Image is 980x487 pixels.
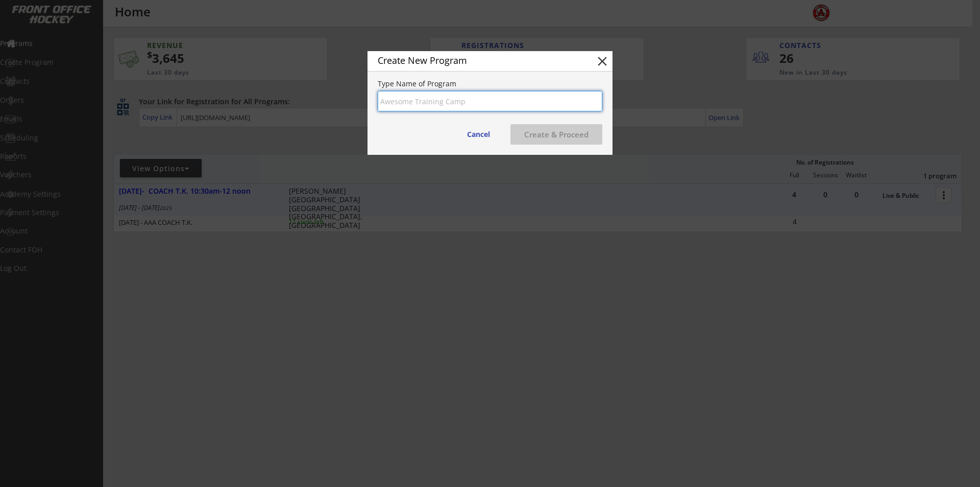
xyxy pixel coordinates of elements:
input: Awesome Training Camp [378,91,602,111]
button: close [595,54,610,69]
button: Create & Proceed [510,124,602,145]
div: Type Name of Program [378,80,602,87]
div: Create New Program [378,56,579,65]
button: Cancel [457,124,500,145]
